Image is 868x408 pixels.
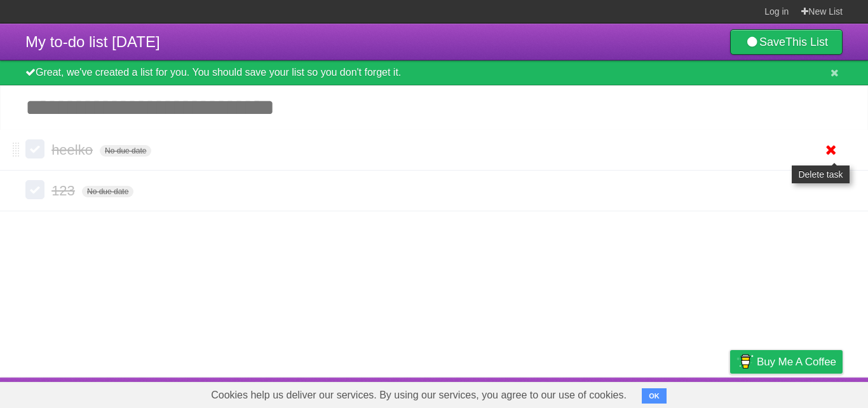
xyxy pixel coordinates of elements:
a: Buy me a coffee [730,350,843,374]
span: Cookies help us deliver our services. By using our services, you agree to our use of cookies. [198,383,639,408]
span: heelko [51,142,96,158]
span: No due date [82,186,133,197]
span: No due date [100,145,151,157]
a: SaveThis List [730,29,843,55]
a: Developers [603,381,654,405]
label: Done [25,180,44,199]
a: Privacy [714,381,747,405]
a: Terms [670,381,698,405]
a: About [561,381,588,405]
span: My to-do list [DATE] [25,33,160,50]
label: Done [25,139,44,158]
span: 123 [51,183,78,199]
a: Suggest a feature [763,381,843,405]
span: Buy me a coffee [757,351,836,373]
img: Buy me a coffee [736,351,754,372]
b: This List [785,36,828,48]
button: OK [642,388,667,404]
